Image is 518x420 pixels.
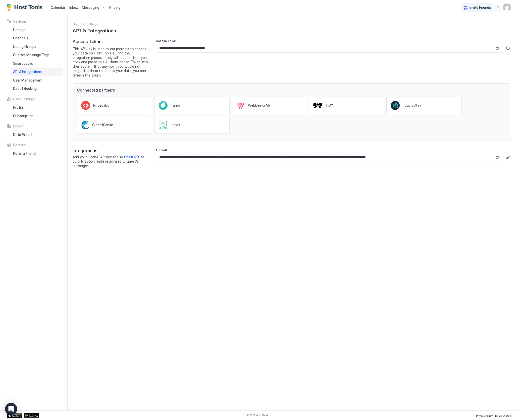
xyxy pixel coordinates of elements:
[73,21,81,26] div: Breadcrumb
[51,5,65,10] span: Calendar
[73,39,148,45] span: Access Token
[11,103,63,112] a: Profile
[109,5,120,10] span: Pricing
[51,5,65,10] a: Calendar
[171,103,180,108] span: Turno
[13,53,49,57] span: Custom Message Tags
[248,103,271,108] span: WebDesignVR
[13,97,35,101] span: User Settings
[309,97,384,114] a: TIDY
[11,34,63,42] a: Channels
[495,155,500,160] button: Copy
[13,114,33,118] span: Subscription
[13,19,27,24] span: Settings
[77,97,152,114] a: PriceLabs
[505,45,511,51] button: Generate new token
[13,86,37,91] span: Direct Booking
[13,78,43,83] span: User Management
[73,26,116,34] span: API & Integrations
[13,151,36,156] span: Refer a Friend
[13,36,28,40] span: Channels
[73,22,81,26] span: Home
[7,4,45,11] a: Host Tools Logo
[86,21,98,26] div: Breadcrumb
[7,413,22,418] a: App Store
[495,413,511,418] a: Terms Of Use
[11,76,63,85] a: User Management
[92,123,113,127] span: CleanliSense
[325,103,333,108] span: TIDY
[11,51,63,59] a: Custom Message Tags
[93,103,109,108] span: PriceLabs
[386,97,462,114] a: Touch Stay
[69,5,78,10] span: Inbox
[13,44,36,49] span: Listing Groups
[495,46,500,51] button: Copy
[156,153,495,162] input: Input Field
[156,148,167,152] span: OpenAI
[171,123,180,127] span: Jervis
[13,105,24,110] span: Profile
[73,148,148,154] span: Integrations
[476,413,493,418] a: Privacy Policy
[24,413,39,418] a: Google Play Store
[495,5,501,11] div: menu
[5,403,17,415] div: Open Intercom Messenger
[86,21,98,26] a: Settings
[124,155,140,159] a: ChatGPT
[13,132,32,137] span: Data Export
[69,5,78,10] a: Inbox
[82,5,99,10] span: Messaging
[156,44,495,52] input: Input Field
[505,154,511,160] button: Edit
[73,47,148,78] span: This API key is used by our partners to access your data on Host Tools. During the integration pr...
[11,42,63,51] a: Listing Groups
[11,149,63,158] a: Refer a Friend
[73,155,148,168] span: Add your OpenAI API key to use to quickly auto-create responses to guest's messages.
[13,69,42,74] span: API & Integrations
[13,61,33,66] span: Smart Locks
[154,97,230,114] a: Turno
[403,103,421,108] span: Touch Stay
[503,4,511,12] div: User profile
[476,414,493,417] span: Privacy Policy
[156,39,177,43] span: Access Token
[11,59,63,68] a: Smart Locks
[73,21,81,26] a: Home
[77,116,152,134] a: CleanliSense
[470,5,491,10] span: Invite Friends
[495,414,511,417] span: Terms Of Use
[13,124,24,128] span: Export
[11,26,63,34] a: Listings
[11,67,63,76] a: API & Integrations
[154,116,230,134] a: Jervis
[13,28,25,32] span: Listings
[247,414,269,417] span: © 2025 Host Tools
[232,97,307,114] a: WebDesignVR
[11,84,63,93] a: Direct Booking
[77,88,507,93] span: Connected partners
[11,130,63,139] a: Data Export
[13,143,26,147] span: Referral
[11,112,63,120] a: Subscription
[86,22,98,26] span: Settings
